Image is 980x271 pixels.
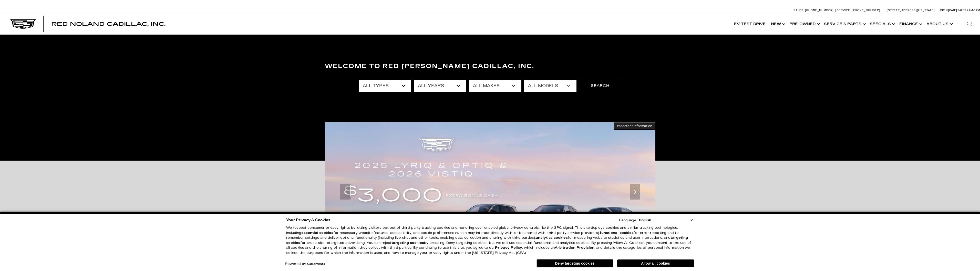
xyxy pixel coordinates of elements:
[887,9,935,12] a: [STREET_ADDRESS][US_STATE]
[638,218,694,223] select: Language Select
[579,80,621,92] button: Search
[957,9,967,12] span: Sales:
[495,246,522,250] a: Privacy Policy
[469,80,521,92] select: Filter by make
[617,124,652,128] span: Important Information
[286,236,688,245] strong: targeting cookies
[340,184,350,200] div: Previous
[924,14,954,34] a: About Us
[10,19,36,29] img: Cadillac Dark Logo with Cadillac White Text
[837,9,851,12] span: Service:
[897,14,924,34] a: Finance
[536,236,568,240] strong: analytics cookies
[614,122,655,130] button: Important Information
[619,219,637,222] div: Language:
[967,9,980,12] span: 9 AM-6 PM
[325,61,655,71] h3: Welcome to Red [PERSON_NAME] Cadillac, Inc.
[787,14,821,34] a: Pre-Owned
[524,80,576,92] select: Filter by model
[805,9,834,12] span: [PHONE_NUMBER]
[600,231,634,235] strong: functional cookies
[768,14,787,34] a: New
[835,9,882,12] a: Service: [PHONE_NUMBER]
[852,9,880,12] span: [PHONE_NUMBER]
[940,9,957,12] span: Open [DATE]
[325,122,655,262] img: 2509-September-FOM-2025-cta-bonus-cash
[867,14,897,34] a: Specials
[821,14,867,34] a: Service & Parts
[307,263,325,266] a: ComplyAuto
[630,184,640,200] div: Next
[391,241,424,245] strong: targeting cookies
[286,225,694,255] p: We respect consumer privacy rights by letting visitors opt out of third-party tracking cookies an...
[617,259,694,267] button: Allow all cookies
[286,216,331,224] span: Your Privacy & Cookies
[285,262,325,266] div: Powered by
[537,259,613,267] button: Deny targeting cookies
[414,80,466,92] select: Filter by year
[51,21,166,27] span: Red Noland Cadillac, Inc.
[731,14,768,34] a: EV Test Drive
[793,9,835,12] a: Sales: [PHONE_NUMBER]
[301,231,333,235] strong: essential cookies
[793,9,804,12] span: Sales:
[51,22,166,27] a: Red Noland Cadillac, Inc.
[359,80,411,92] select: Filter by type
[555,246,594,250] strong: Arbitration Provision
